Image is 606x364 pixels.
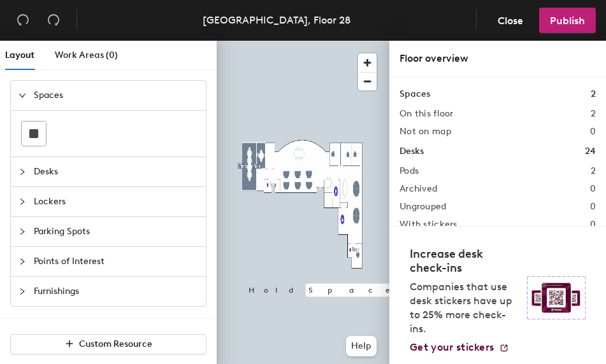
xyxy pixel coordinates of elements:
button: Close [487,8,534,33]
h2: 2 [591,109,596,119]
p: Companies that use desk stickers have up to 25% more check-ins. [410,280,519,336]
span: collapsed [18,258,26,265]
span: Custom Resource [79,339,152,349]
span: expanded [18,92,26,99]
h2: 0 [590,184,596,194]
a: Get your stickers [410,341,509,354]
img: Sticker logo [527,276,586,319]
h2: 0 [590,202,596,212]
span: Work Areas (0) [55,50,118,60]
span: Furnishings [34,277,198,306]
button: Redo (⌘ + ⇧ + Z) [41,8,66,33]
div: [GEOGRAPHIC_DATA], Floor 28 [203,12,350,28]
span: Layout [5,50,34,60]
span: collapsed [18,228,26,235]
h1: 2 [591,87,596,101]
span: collapsed [18,288,26,295]
span: Close [498,15,523,27]
span: collapsed [18,198,26,206]
span: collapsed [18,168,26,176]
h2: With stickers [400,220,458,230]
h2: Ungrouped [400,202,447,212]
span: Points of Interest [34,247,198,276]
h1: Spaces [400,87,430,101]
h1: 24 [585,144,596,158]
h2: On this floor [400,109,454,119]
h2: Pods [400,166,419,176]
h1: Desks [400,144,424,158]
span: Spaces [34,81,198,110]
h2: 0 [590,127,596,137]
h2: Archived [400,184,437,194]
h4: Increase desk check-ins [410,247,519,275]
div: Floor overview [400,51,596,66]
span: Desks [34,157,198,186]
button: Custom Resource [10,334,206,354]
span: Lockers [34,187,198,216]
button: Publish [539,8,596,33]
h2: 2 [591,166,596,176]
button: Help [346,336,377,356]
span: Publish [550,15,585,27]
span: Parking Spots [34,217,198,246]
h2: 0 [590,220,596,230]
span: Get your stickers [410,341,494,353]
button: Undo (⌘ + Z) [10,8,36,33]
h2: Not on map [400,127,451,137]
